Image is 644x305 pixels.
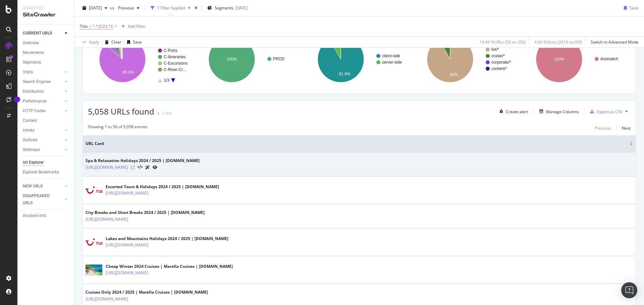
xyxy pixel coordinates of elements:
button: Create alert [497,106,528,117]
div: Visits [23,69,33,76]
text: 1/3 [164,78,169,83]
span: Previous [115,5,134,11]
div: SiteCrawler [23,11,69,19]
text: C-Itineraries [164,55,185,59]
text: PROD [273,57,285,61]
a: Overview [23,40,69,47]
button: [DATE] [80,3,110,13]
a: Performance [23,98,63,105]
text: content/* [491,66,507,71]
text: C-Excursions [164,61,187,66]
div: Url Explorer [23,159,44,166]
a: Visits [23,69,63,76]
div: DISAPPEARED URLS [23,193,57,207]
div: Cruises Only 2024 / 2025 | Marella Cruises | [DOMAIN_NAME] [86,289,208,295]
div: Previous [595,125,611,131]
a: Search Engines [23,78,63,85]
div: CURRENT URLS [23,30,52,37]
span: = [89,23,91,29]
span: ^.*2024.*$ [92,22,113,31]
button: Segments[DATE] [205,3,250,13]
button: Save [124,37,142,48]
a: Movements [23,49,69,56]
a: Sitemaps [23,146,63,153]
a: [URL][DOMAIN_NAME] [86,164,128,171]
a: Segments [23,59,69,66]
text: 92% [450,72,458,77]
div: Lakes and Mountains Holidays 2024 / 2025 | [DOMAIN_NAME] [106,236,228,242]
div: Segments [23,59,41,66]
a: [URL][DOMAIN_NAME] [106,190,148,197]
a: Distribution [23,88,63,95]
button: Next [622,124,631,132]
a: AI Url Details [145,164,150,171]
div: 1 Filter Applied [157,5,185,11]
text: 86.6% [123,70,134,75]
img: Equal [157,112,160,115]
div: Manage Columns [546,109,579,115]
button: View HTML Source [138,165,143,170]
div: HTTP Codes [23,107,46,115]
div: City Breaks and Short Breaks 2024 / 2025 | [DOMAIN_NAME] [86,210,205,216]
div: -1.9% [161,110,171,116]
div: Clear [111,39,121,45]
div: 4.66 % Visits ( 261K on 6M ) [534,39,582,45]
div: Content [23,117,37,124]
button: Clear [102,37,121,48]
span: 5,058 URLs found [88,106,154,117]
span: vs [110,5,115,11]
svg: A chart. [525,30,630,88]
button: Export as CSV [587,106,623,117]
div: NEW URLS [23,183,43,190]
div: A chart. [88,30,193,88]
div: Switch to Advanced Mode [591,39,639,45]
div: Export as CSV [597,109,623,115]
a: Analysis Info [23,212,69,219]
a: NEW URLS [23,183,63,190]
div: Create alert [506,109,528,115]
div: Outlinks [23,137,38,144]
a: Url Explorer [23,159,69,166]
div: Tooltip anchor [14,96,20,102]
div: Analytics [23,5,69,11]
div: Performance [23,98,46,105]
img: main image [86,238,102,246]
text: corporate/* [491,60,511,65]
a: [URL][DOMAIN_NAME] [86,216,128,223]
text: #nomatch [600,57,618,61]
div: Next [622,125,631,131]
div: Inlinks [23,127,35,134]
span: 2025 Aug. 12th [89,5,102,11]
button: Apply [80,37,99,48]
text: list/* [491,47,499,52]
a: HTTP Codes [23,107,63,115]
div: Explorer Bookmarks [23,169,59,176]
div: Analysis Info [23,212,46,219]
text: C-Ports [164,48,177,53]
div: [DATE] [235,5,248,11]
svg: A chart. [197,30,302,88]
svg: A chart. [306,30,411,88]
a: CURRENT URLS [23,30,63,37]
div: Save [133,39,142,45]
div: Cheap Winter 2024 Cruises | Marella Cruises | [DOMAIN_NAME] [106,263,233,270]
div: Search Engines [23,78,51,85]
div: Add Filter [128,23,146,29]
button: Previous [115,3,142,13]
text: 100% [226,57,237,62]
button: Add Filter [119,22,146,30]
text: server-side [382,60,402,65]
div: Distribution [23,88,44,95]
span: URL Card [86,141,628,147]
a: URL Inspection [153,164,157,171]
text: client-side [382,54,400,58]
span: Segments [215,5,233,11]
div: Apply [89,39,99,45]
text: 100% [554,57,565,62]
img: main image [86,186,102,194]
svg: A chart. [416,30,521,88]
text: 91.8% [339,72,351,76]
